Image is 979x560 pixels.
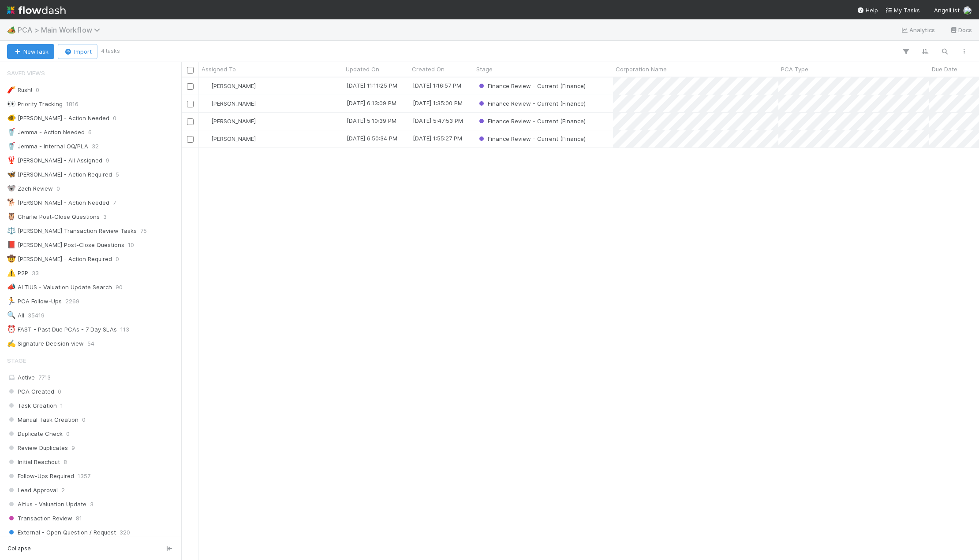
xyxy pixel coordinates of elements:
[7,169,112,180] div: [PERSON_NAME] - Action Required
[7,225,137,236] div: [PERSON_NAME] Transaction Review Tasks
[7,428,63,439] span: Duplicate Check
[7,170,16,178] span: 🦋
[7,114,16,122] span: 🐠
[7,239,124,251] div: [PERSON_NAME] Post-Close Questions
[64,457,67,468] span: 8
[885,7,920,14] span: My Tasks
[7,485,58,496] span: Lead Approval
[7,414,78,425] span: Manual Task Creation
[477,118,586,125] span: Finance Review - Current (Finance)
[140,225,147,236] span: 75
[963,6,972,15] img: avatar_c0d2ec3f-77e2-40ea-8107-ee7bdb5edede.png
[346,65,379,74] span: Updated On
[7,339,16,347] span: ✍️
[128,239,134,251] span: 10
[885,6,920,15] a: My Tasks
[202,81,256,90] div: [PERSON_NAME]
[347,116,396,125] div: [DATE] 5:10:39 PM
[7,85,32,96] div: Rush!
[616,65,667,74] span: Corporation Name
[120,324,129,335] span: 113
[7,44,54,59] button: NewTask
[92,141,99,152] span: 32
[7,254,112,265] div: [PERSON_NAME] - Action Required
[7,310,24,321] div: All
[7,338,84,349] div: Signature Decision view
[203,82,210,89] img: avatar_b6a6ccf4-6160-40f7-90da-56c3221167ae.png
[7,100,16,107] span: 👀
[61,485,65,496] span: 2
[476,65,493,74] span: Stage
[7,269,16,276] span: ⚠️
[106,155,109,166] span: 9
[202,117,256,125] div: [PERSON_NAME]
[7,197,109,208] div: [PERSON_NAME] - Action Needed
[18,26,105,34] span: PCA > Main Workflow
[477,81,586,90] div: Finance Review - Current (Finance)
[60,400,63,411] span: 1
[7,372,179,383] div: Active
[413,81,461,90] div: [DATE] 1:16:57 PM
[7,324,117,335] div: FAST - Past Due PCAs - 7 Day SLAs
[7,211,100,222] div: Charlie Post-Close Questions
[65,296,79,307] span: 2269
[477,99,586,108] div: Finance Review - Current (Finance)
[781,65,808,74] span: PCA Type
[202,65,236,74] span: Assigned To
[7,141,88,152] div: Jemma - Internal OQ/PLA
[7,127,85,138] div: Jemma - Action Needed
[7,499,86,510] span: Altius - Valuation Update
[71,442,75,453] span: 9
[187,83,194,90] input: Toggle Row Selected
[7,128,16,136] span: 🥤
[7,297,16,305] span: 🏃
[66,99,78,110] span: 1816
[187,118,194,125] input: Toggle Row Selected
[7,99,63,110] div: Priority Tracking
[413,116,463,125] div: [DATE] 5:47:53 PM
[211,135,256,142] span: [PERSON_NAME]
[113,113,116,124] span: 0
[932,65,957,74] span: Due Date
[211,100,256,107] span: [PERSON_NAME]
[7,255,16,262] span: 🤠
[7,155,102,166] div: [PERSON_NAME] - All Assigned
[7,311,16,319] span: 🔍
[187,67,194,74] input: Toggle All Rows Selected
[116,254,119,265] span: 0
[477,82,586,89] span: Finance Review - Current (Finance)
[211,118,256,125] span: [PERSON_NAME]
[116,282,123,293] span: 90
[949,25,972,35] a: Docs
[187,136,194,143] input: Toggle Row Selected
[7,213,16,220] span: 🦉
[7,227,16,234] span: ⚖️
[477,134,586,143] div: Finance Review - Current (Finance)
[56,183,60,194] span: 0
[202,134,256,143] div: [PERSON_NAME]
[101,47,120,55] small: 4 tasks
[7,527,116,538] span: External - Open Question / Request
[58,386,61,397] span: 0
[7,184,16,192] span: 🐨
[7,352,26,369] span: Stage
[58,44,97,59] button: Import
[477,135,586,142] span: Finance Review - Current (Finance)
[32,268,39,279] span: 33
[7,241,16,248] span: 📕
[7,86,16,93] span: 🧨
[7,296,62,307] div: PCA Follow-Ups
[78,471,90,482] span: 1357
[7,64,45,82] span: Saved Views
[211,82,256,89] span: [PERSON_NAME]
[934,7,960,14] span: AngelList
[88,127,92,138] span: 6
[7,400,57,411] span: Task Creation
[116,169,119,180] span: 5
[7,142,16,150] span: 🥤
[7,545,31,553] span: Collapse
[7,442,68,453] span: Review Duplicates
[82,414,86,425] span: 0
[901,25,935,35] a: Analytics
[412,65,445,74] span: Created On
